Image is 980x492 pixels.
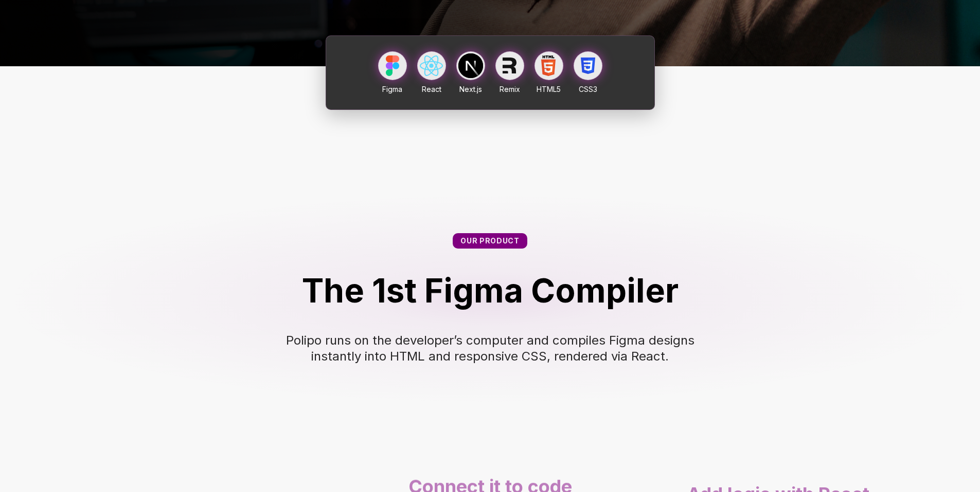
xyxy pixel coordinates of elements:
span: Our product [460,236,520,245]
span: CSS3 [579,85,597,93]
span: Next.js [459,85,482,93]
span: HTML5 [537,85,561,93]
span: Polipo runs on the developer’s computer and compiles Figma designs instantly into HTML and respon... [286,333,698,364]
span: React [422,85,441,93]
span: Figma [382,85,402,93]
span: Remix [500,85,520,93]
span: The 1st Figma Compiler [302,271,679,310]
